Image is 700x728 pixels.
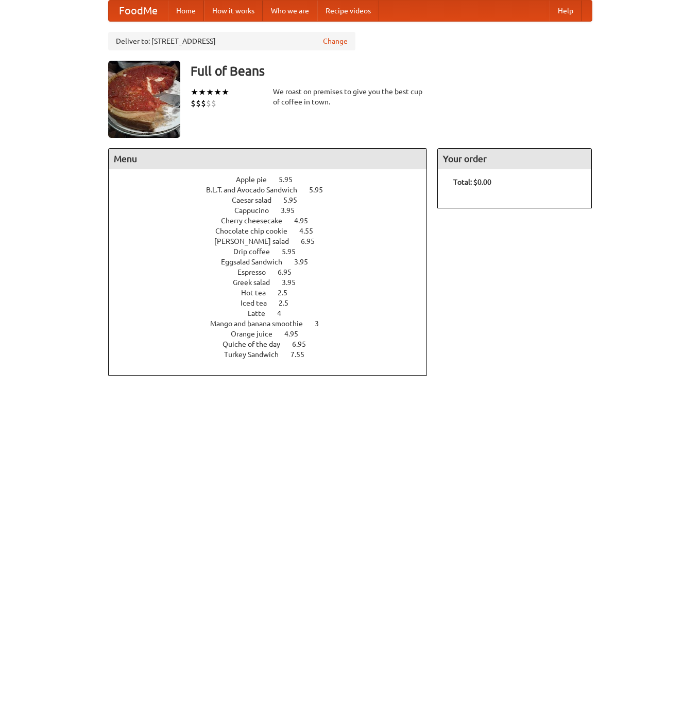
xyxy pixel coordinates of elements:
li: $ [211,98,216,109]
a: Turkey Sandwich 7.55 [224,350,323,359]
span: 5.95 [283,196,308,204]
a: Quiche of the day 6.95 [223,340,325,348]
span: Iced tea [241,299,277,307]
span: 5.95 [309,186,333,194]
a: Cherry cheesecake 4.95 [221,217,327,225]
span: [PERSON_NAME] salad [214,237,299,245]
span: 5.95 [279,175,303,184]
span: 5.95 [282,247,306,256]
li: ★ [206,86,214,98]
a: Change [323,36,348,46]
h3: Full of Beans [191,61,592,81]
a: Iced tea 2.5 [241,299,308,307]
a: Orange juice 4.95 [231,330,317,338]
a: Chocolate chip cookie 4.55 [215,227,332,235]
span: 4 [277,309,292,317]
span: 7.55 [291,350,315,359]
span: Mango and banana smoothie [210,319,313,328]
a: Latte 4 [248,309,300,317]
span: 4.95 [284,330,309,338]
span: Caesar salad [232,196,282,204]
a: FoodMe [109,1,168,21]
li: ★ [191,86,198,98]
span: B.L.T. and Avocado Sandwich [206,186,308,194]
a: [PERSON_NAME] salad 6.95 [214,237,334,245]
b: Total: $0.00 [453,178,491,186]
span: Quiche of the day [223,340,291,348]
h4: Menu [109,149,427,169]
li: ★ [221,86,229,98]
div: Deliver to: [STREET_ADDRESS] [108,32,355,50]
li: ★ [214,86,221,98]
li: $ [206,98,211,109]
li: $ [196,98,201,109]
a: How it works [204,1,263,21]
div: We roast on premises to give you the best cup of coffee in town. [273,86,428,107]
a: Help [550,1,582,21]
a: Espresso 6.95 [237,268,311,276]
span: 4.95 [294,217,318,225]
a: B.L.T. and Avocado Sandwich 5.95 [206,186,342,194]
span: 3.95 [294,258,318,266]
a: Caesar salad 5.95 [232,196,316,204]
li: $ [191,98,196,109]
li: $ [201,98,206,109]
span: 3.95 [281,206,305,215]
a: Cappucino 3.95 [234,206,314,215]
span: Turkey Sandwich [224,350,289,359]
h4: Your order [438,149,591,169]
span: Eggsalad Sandwich [221,258,293,266]
span: Cappucino [234,206,279,215]
span: 2.5 [279,299,299,307]
a: Home [168,1,204,21]
span: Hot tea [241,289,276,297]
a: Hot tea 2.5 [241,289,306,297]
span: Orange juice [231,330,283,338]
a: Apple pie 5.95 [236,175,312,184]
a: Eggsalad Sandwich 3.95 [221,258,327,266]
span: Cherry cheesecake [221,217,293,225]
a: Greek salad 3.95 [233,278,315,287]
span: 6.95 [278,268,302,276]
span: Latte [248,309,276,317]
a: Who we are [263,1,317,21]
span: 3.95 [282,278,306,287]
li: ★ [198,86,206,98]
a: Recipe videos [317,1,379,21]
span: Espresso [237,268,276,276]
span: Drip coffee [233,247,280,256]
span: 3 [315,319,329,328]
span: 6.95 [292,340,316,348]
span: 4.55 [299,227,323,235]
a: Mango and banana smoothie 3 [210,319,338,328]
img: angular.jpg [108,61,180,138]
span: Greek salad [233,278,280,287]
span: Chocolate chip cookie [215,227,298,235]
span: 6.95 [301,237,325,245]
a: Drip coffee 5.95 [233,247,315,256]
span: 2.5 [278,289,298,297]
span: Apple pie [236,175,277,184]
